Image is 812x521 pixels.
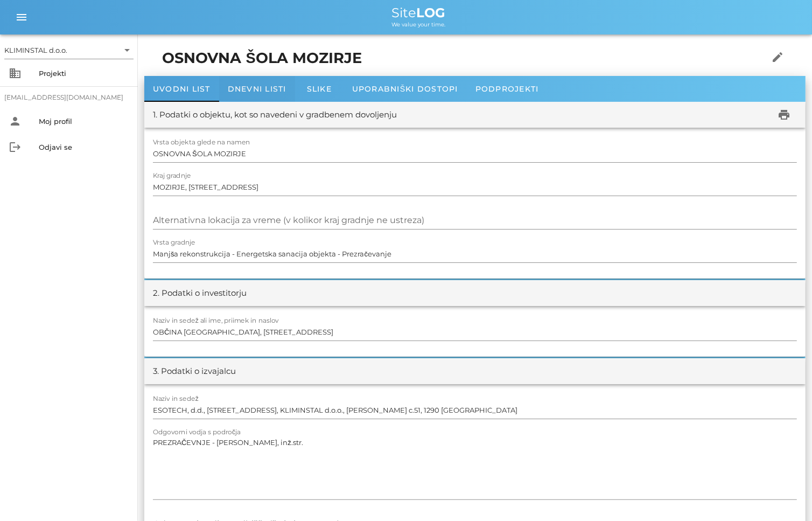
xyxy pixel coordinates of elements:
[153,138,250,147] label: Vrsta objekta glede na namen
[39,69,129,78] div: Projekti
[9,67,22,80] i: business
[153,395,199,403] label: Naziv in sedež
[121,44,134,57] i: arrow_drop_down
[153,84,211,94] span: Uvodni list
[153,109,397,121] div: 1. Podatki o objektu, kot so navedeni v gradbenem dovoljenju
[153,172,191,180] label: Kraj gradnje
[153,239,195,247] label: Vrsta gradnje
[659,405,812,521] iframe: Chat Widget
[659,405,812,521] div: Pripomoček za klepet
[39,143,129,151] div: Odjavi se
[153,428,241,436] label: Odgovorni vodja s področja
[9,115,22,128] i: person
[307,84,332,94] span: Slike
[772,51,785,64] i: edit
[39,117,129,126] div: Moj profil
[9,141,22,154] i: logout
[163,47,736,70] h1: OSNOVNA ŠOLA MOZIRJE
[15,11,28,24] i: menu
[352,84,458,94] span: Uporabniški dostopi
[228,84,286,94] span: Dnevni listi
[391,5,445,20] span: Site
[4,45,67,55] div: KLIMINSTAL d.o.o.
[778,108,790,121] i: print
[153,365,236,378] div: 3. Podatki o izvajalcu
[416,5,445,20] b: LOG
[153,317,279,325] label: Naziv in sedež ali ime, priimek in naslov
[153,287,247,300] div: 2. Podatki o investitorju
[391,21,445,28] span: We value your time.
[4,41,134,59] div: KLIMINSTAL d.o.o.
[475,84,539,94] span: Podprojekti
